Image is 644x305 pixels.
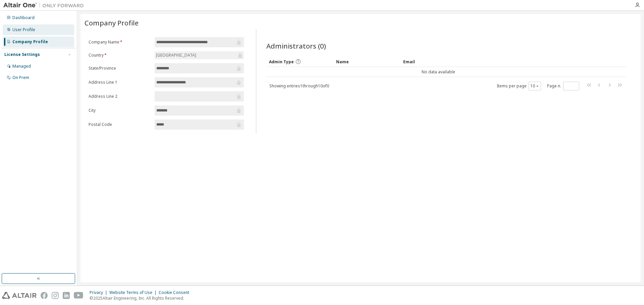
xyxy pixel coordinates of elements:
label: Company Name [89,40,151,45]
img: instagram.svg [52,292,59,299]
span: Items per page [497,82,541,90]
div: [GEOGRAPHIC_DATA] [155,51,244,59]
img: altair_logo.svg [2,292,37,299]
div: Website Terms of Use [109,290,159,295]
label: Postal Code [89,122,151,127]
span: Company Profile [85,18,139,27]
div: License Settings [4,52,40,57]
p: © 2025 Altair Engineering, Inc. All Rights Reserved. [90,295,193,301]
div: Dashboard [12,15,35,20]
img: Altair One [3,2,87,9]
div: Cookie Consent [159,290,193,295]
label: Address Line 1 [89,80,151,85]
div: Managed [12,64,31,69]
img: youtube.svg [74,292,84,299]
div: Company Profile [12,39,48,45]
span: Page n. [547,82,579,90]
span: Admin Type [269,59,294,65]
div: Privacy [90,290,109,295]
div: Email [403,56,608,67]
div: On Prem [12,75,29,80]
div: User Profile [12,27,35,32]
label: Country [89,53,151,58]
img: linkedin.svg [63,292,70,299]
span: Showing entries 1 through 10 of 0 [269,83,329,89]
button: 10 [530,83,539,89]
label: Address Line 2 [89,94,151,99]
img: facebook.svg [41,292,48,299]
div: Name [336,56,398,67]
label: City [89,108,151,113]
label: State/Province [89,66,151,71]
div: [GEOGRAPHIC_DATA] [155,52,197,59]
td: No data available [266,67,610,77]
span: Administrators (0) [266,41,326,51]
